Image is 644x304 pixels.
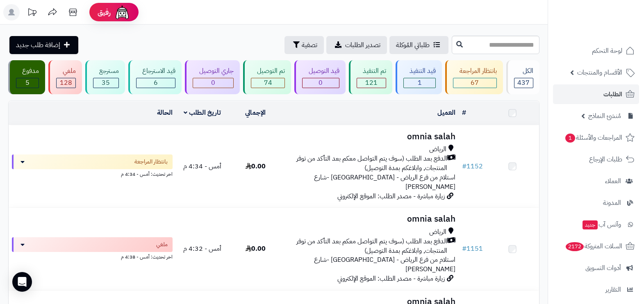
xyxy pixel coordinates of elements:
[9,36,78,54] a: إضافة طلب جديد
[553,41,639,61] a: لوحة التحكم
[193,66,233,76] div: جاري التوصيل
[553,171,639,191] a: العملاء
[462,161,467,171] span: #
[193,78,233,88] div: 0
[564,132,622,143] span: المراجعات والأسئلة
[241,60,293,94] a: تم التوصيل 74
[462,244,483,254] a: #1151
[462,244,467,254] span: #
[553,84,639,104] a: الطلبات
[285,214,455,224] h3: omnia salah
[592,45,622,57] span: لوحة التحكم
[404,78,435,88] div: 1
[302,40,317,50] span: تصفية
[25,78,30,88] span: 5
[251,78,284,88] div: 74
[565,242,584,251] span: 2172
[314,172,455,192] span: استلام من فرع الرياض - [GEOGRAPHIC_DATA] -شارع [PERSON_NAME]
[444,60,504,94] a: بانتظار المراجعة 67
[582,219,621,230] span: وآتس آب
[462,161,483,171] a: #1152
[183,161,221,171] span: أمس - 4:34 م
[114,4,130,20] img: ai-face.png
[16,66,39,76] div: مدفوع
[136,66,175,76] div: قيد الاسترجاع
[605,284,621,295] span: التقارير
[429,145,446,154] span: الرياض
[98,7,111,17] span: رفيق
[347,60,394,94] a: تم التنفيذ 121
[337,191,445,201] span: زيارة مباشرة - مصدر الطلب: الموقع الإلكتروني
[302,66,339,76] div: قيد التوصيل
[514,66,533,76] div: الكل
[583,220,598,229] span: جديد
[134,158,168,166] span: بانتظار المراجعة
[462,108,466,118] a: #
[357,78,386,88] div: 121
[565,133,575,143] span: 1
[429,227,446,237] span: الرياض
[93,78,118,88] div: 35
[60,78,72,88] span: 128
[588,16,636,33] img: logo-2.png
[437,108,455,118] a: العميل
[577,67,622,78] span: الأقسام والمنتجات
[453,78,496,88] div: 67
[16,78,39,88] div: 5
[303,78,339,88] div: 0
[93,66,119,76] div: مسترجع
[56,66,75,76] div: ملغي
[337,274,445,284] span: زيارة مباشرة - مصدر الطلب: الموقع الإلكتروني
[84,60,127,94] a: مسترجع 35
[603,88,622,100] span: الطلبات
[184,108,221,118] a: تاريخ الطلب
[285,132,455,141] h3: omnia salah
[585,262,621,274] span: أدوات التسويق
[345,40,380,50] span: تصدير الطلبات
[183,244,221,254] span: أمس - 4:32 م
[127,60,183,94] a: قيد الاسترجاع 6
[251,66,285,76] div: تم التوصيل
[211,78,215,88] span: 0
[394,60,444,94] a: قيد التنفيذ 1
[183,60,241,94] a: جاري التوصيل 0
[319,78,323,88] span: 0
[471,78,479,88] span: 67
[285,154,447,173] span: الدفع بعد الطلب (سوف يتم التواصل معكم بعد التأكد من توفر المنتجات, وابلاغكم بمدة التوصيل)
[156,240,168,249] span: ملغي
[565,240,622,252] span: السلات المتروكة
[245,108,266,118] a: الإجمالي
[47,60,83,94] a: ملغي 128
[314,255,455,274] span: استلام من فرع الرياض - [GEOGRAPHIC_DATA] -شارع [PERSON_NAME]
[553,215,639,234] a: وآتس آبجديد
[553,236,639,256] a: السلات المتروكة2172
[12,272,32,292] div: Open Intercom Messenger
[246,244,266,254] span: 0.00
[453,66,496,76] div: بانتظار المراجعة
[102,78,110,88] span: 35
[246,161,266,171] span: 0.00
[326,36,387,54] a: تصدير الطلبات
[57,78,75,88] div: 128
[389,36,448,54] a: طلباتي المُوكلة
[505,60,541,94] a: الكل437
[605,175,621,187] span: العملاء
[16,40,60,50] span: إضافة طلب جديد
[293,60,347,94] a: قيد التوصيل 0
[553,258,639,278] a: أدوات التسويق
[285,237,447,256] span: الدفع بعد الطلب (سوف يتم التواصل معكم بعد التأكد من توفر المنتجات, وابلاغكم بمدة التوصيل)
[154,78,158,88] span: 6
[517,78,530,88] span: 437
[264,78,272,88] span: 74
[603,197,621,209] span: المدونة
[418,78,422,88] span: 1
[553,193,639,213] a: المدونة
[12,169,173,178] div: اخر تحديث: أمس - 4:34 م
[403,66,436,76] div: قيد التنفيذ
[553,280,639,299] a: التقارير
[553,128,639,147] a: المراجعات والأسئلة1
[284,36,324,54] button: تصفية
[553,150,639,169] a: طلبات الإرجاع
[357,66,386,76] div: تم التنفيذ
[7,60,47,94] a: مدفوع 5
